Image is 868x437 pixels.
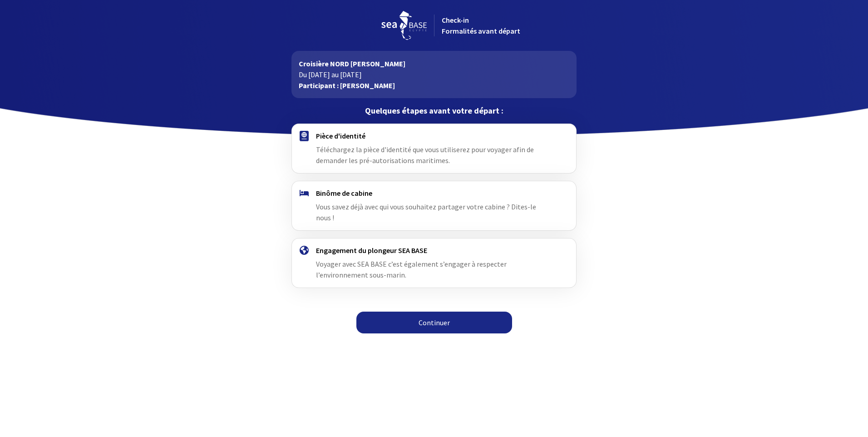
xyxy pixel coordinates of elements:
[316,145,534,165] span: Téléchargez la pièce d'identité que vous utiliserez pour voyager afin de demander les pré-autoris...
[299,69,569,80] p: Du [DATE] au [DATE]
[291,105,576,116] p: Quelques étapes avant votre départ :
[299,80,569,91] p: Participant : [PERSON_NAME]
[442,15,520,35] span: Check-in Formalités avant départ
[356,312,512,333] a: Continuer
[316,259,507,279] span: Voyager avec SEA BASE c’est également s’engager à respecter l’environnement sous-marin.
[316,246,552,255] h4: Engagement du plongeur SEA BASE
[316,131,552,140] h4: Pièce d'identité
[300,246,309,255] img: engagement.svg
[299,58,569,69] p: Croisière NORD [PERSON_NAME]
[300,190,309,196] img: binome.svg
[316,189,552,198] h4: Binôme de cabine
[381,11,427,40] img: logo_seabase.svg
[300,131,309,141] img: passport.svg
[316,202,536,222] span: Vous savez déjà avec qui vous souhaitez partager votre cabine ? Dites-le nous !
